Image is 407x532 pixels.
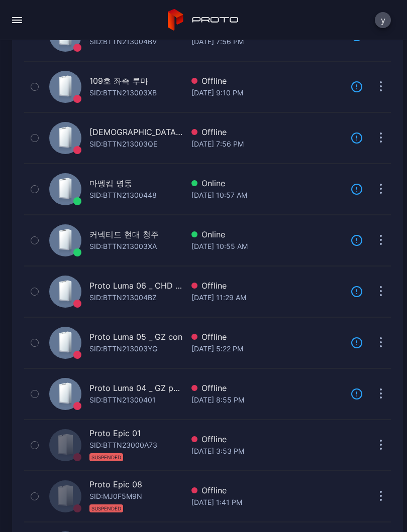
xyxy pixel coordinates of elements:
div: [DATE] 1:41 PM [191,496,343,508]
div: SID: BTTN213004BV [89,36,157,48]
div: 마뗑킴 명동 [89,177,132,189]
div: SUSPENDED [89,453,123,461]
div: SID: BTTN213003XA [89,240,157,252]
div: 커넥티드 현대 청주 [89,228,159,240]
div: [DATE] 7:56 PM [191,138,343,150]
div: SID: BTTN213003QE [89,138,157,150]
div: [DATE] 9:10 PM [191,87,343,99]
div: SID: BTTN213003XB [89,87,157,99]
div: Proto Epic 08 [89,478,142,490]
div: Proto Luma 04 _ GZ photo [89,382,183,394]
div: [DATE] 3:53 PM [191,445,343,457]
div: SID: BTTN21300401 [89,394,156,406]
div: Offline [191,280,343,292]
div: SID: BTTN213004BZ [89,292,157,304]
div: Offline [191,433,343,445]
div: SID: MJ0F5M9N [89,490,142,514]
div: [DATE] 8:55 PM [191,394,343,406]
div: Proto Luma 05 _ GZ con [89,331,182,343]
div: [DATE] 10:57 AM [191,189,343,201]
button: y [375,12,391,28]
div: [DATE] 10:55 AM [191,240,343,252]
div: Offline [191,484,343,496]
div: Online [191,228,343,240]
div: Offline [191,75,343,87]
div: [DATE] 5:22 PM [191,343,343,355]
div: SID: BTTN21300448 [89,189,157,201]
div: [DATE] 7:56 PM [191,36,343,48]
div: SUSPENDED [89,504,123,512]
div: Proto Luma 06 _ CHD con [89,280,183,292]
div: [DATE] 11:29 AM [191,292,343,304]
div: Proto Epic 01 [89,427,141,439]
div: 109호 좌측 루마 [89,75,148,87]
div: Offline [191,126,343,138]
div: Offline [191,382,343,394]
div: Online [191,177,343,189]
div: Offline [191,331,343,343]
div: [DEMOGRAPHIC_DATA] 마뗑킴 2번장비 [89,126,183,138]
div: SID: BTTN213003YG [89,343,157,355]
div: SID: BTTN23000A73 [89,439,157,463]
